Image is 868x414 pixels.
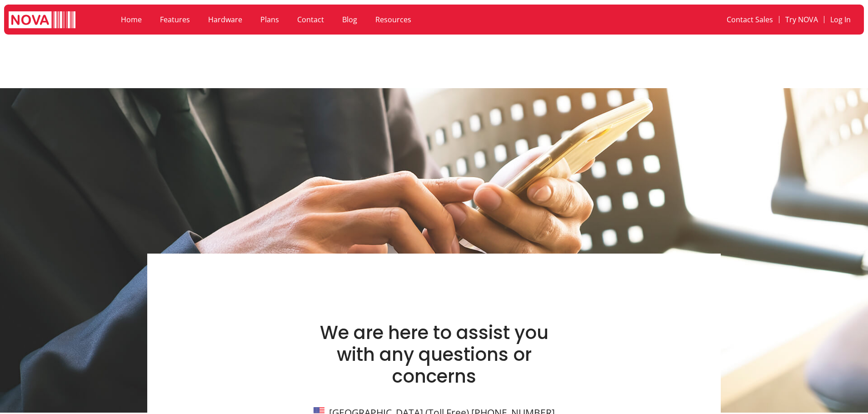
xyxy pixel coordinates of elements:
a: Contact Sales [721,9,779,30]
nav: Menu [112,9,598,30]
a: Home [112,9,151,30]
a: Try NOVA [779,9,824,30]
nav: Menu [608,9,856,30]
a: Hardware [199,9,251,30]
a: Blog [333,9,366,30]
a: Contact [288,9,333,30]
img: logo white [9,11,75,30]
a: Log In [824,9,857,30]
a: Features [151,9,199,30]
h1: We are here to assist you with any questions or concerns [302,322,566,387]
a: Plans [251,9,288,30]
a: Resources [366,9,420,30]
